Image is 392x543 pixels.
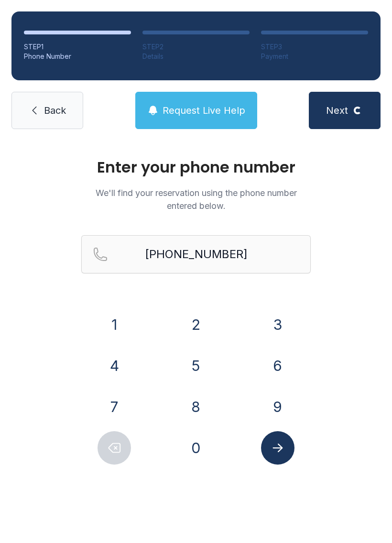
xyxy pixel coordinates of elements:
[261,349,294,382] button: 6
[44,104,66,117] span: Back
[81,235,311,273] input: Reservation phone number
[179,349,213,382] button: 5
[142,52,250,61] div: Details
[179,431,213,465] button: 0
[179,390,213,424] button: 8
[261,52,368,61] div: Payment
[98,349,131,382] button: 4
[98,390,131,424] button: 7
[24,52,131,61] div: Phone Number
[326,104,348,117] span: Next
[261,431,294,465] button: Submit lookup form
[98,308,131,341] button: 1
[179,308,213,341] button: 2
[24,42,131,52] div: STEP 1
[261,42,368,52] div: STEP 3
[81,160,311,175] h1: Enter your phone number
[163,104,245,117] span: Request Live Help
[98,431,131,465] button: Delete number
[81,186,311,212] p: We'll find your reservation using the phone number entered below.
[142,42,250,52] div: STEP 2
[261,390,294,424] button: 9
[261,308,294,341] button: 3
